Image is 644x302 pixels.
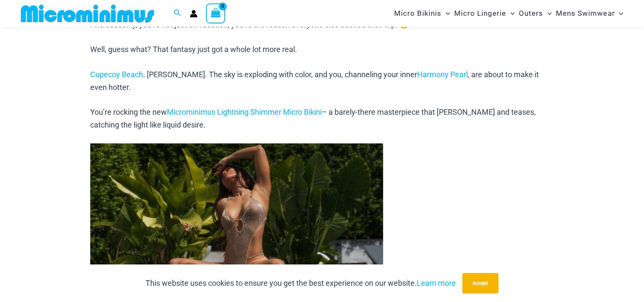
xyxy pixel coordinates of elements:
[90,45,297,54] span: Well, guess what? That fantasy just got a whole lot more real.
[556,3,615,24] span: Mens Swimwear
[615,3,623,24] span: Menu Toggle
[90,107,536,129] span: You’re rocking the new – a barely-there masterpiece that [PERSON_NAME] and teases, catching the l...
[519,3,543,24] span: Outers
[90,70,539,92] span: . [PERSON_NAME]. The sky is exploding with color, and you, channeling your inner , are about to m...
[394,3,441,24] span: Micro Bikinis
[554,3,625,24] a: Mens SwimwearMenu ToggleMenu Toggle
[167,107,322,116] a: Microminimus Lightning Shimmer Micro Bikini
[417,70,468,79] a: Harmony Pearl
[146,277,456,290] p: This website uses cookies to ensure you get the best experience on our website.
[452,3,517,24] a: Micro LingerieMenu ToggleMenu Toggle
[190,10,197,17] a: Account icon link
[454,3,506,24] span: Micro Lingerie
[517,3,554,24] a: OutersMenu ToggleMenu Toggle
[441,3,450,24] span: Menu Toggle
[206,3,226,23] a: View Shopping Cart, empty
[391,1,627,26] nav: Site Navigation
[392,3,452,24] a: Micro BikinisMenu ToggleMenu Toggle
[543,3,552,24] span: Menu Toggle
[90,20,409,29] span: And suddenly, you’re not just on vacation, you’re the reason everyone else booked their trip. 😉
[174,8,181,19] a: Search icon link
[506,3,515,24] span: Menu Toggle
[417,279,456,287] a: Learn more
[462,273,498,293] button: Accept
[90,70,143,79] a: Cupecoy Beach
[17,4,157,23] img: MM SHOP LOGO FLAT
